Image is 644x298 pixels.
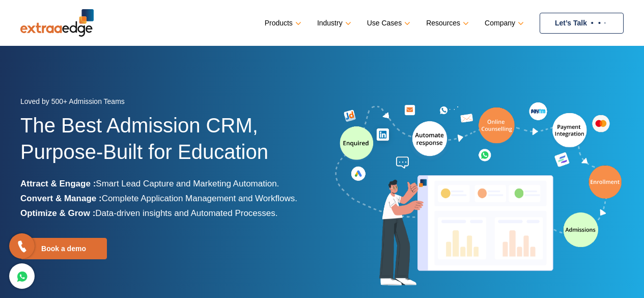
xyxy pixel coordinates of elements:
[20,238,107,259] a: Book a demo
[540,13,624,34] a: Let’s Talk
[96,179,279,188] span: Smart Lead Capture and Marketing Automation.
[333,100,624,290] img: admission-software-home-page-header
[317,16,349,31] a: Industry
[367,16,408,31] a: Use Cases
[20,208,95,218] b: Optimize & Grow :
[20,112,315,176] h1: The Best Admission CRM, Purpose-Built for Education
[426,16,467,31] a: Resources
[20,179,96,188] b: Attract & Engage :
[20,194,102,203] b: Convert & Manage :
[265,16,299,31] a: Products
[102,194,297,203] span: Complete Application Management and Workflows.
[20,94,315,112] div: Loved by 500+ Admission Teams
[95,208,277,218] span: Data-driven insights and Automated Processes.
[485,16,522,31] a: Company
